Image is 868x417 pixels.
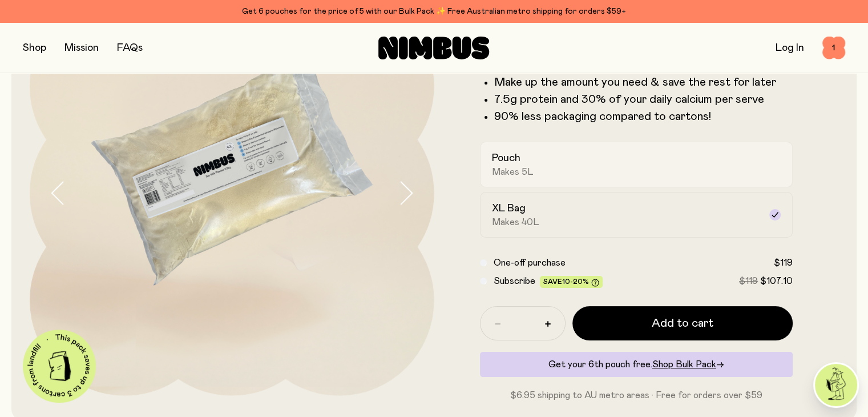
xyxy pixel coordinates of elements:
img: agent [815,364,857,406]
span: Makes 5L [492,166,534,178]
p: 90% less packaging compared to cartons! [494,110,793,123]
p: $6.95 shipping to AU metro areas · Free for orders over $59 [480,388,793,402]
span: Subscribe [494,276,535,286]
span: One-off purchase [494,258,566,267]
span: Add to cart [652,315,713,331]
span: $107.10 [760,276,793,286]
span: 10-20% [562,278,589,285]
img: illustration-carton.png [41,347,79,385]
span: Shop Bulk Pack [652,360,716,369]
span: Makes 40L [492,216,539,228]
h2: Pouch [492,151,520,165]
a: Mission [64,43,99,53]
button: 1 [822,37,845,59]
span: $119 [774,258,793,267]
li: Make up the amount you need & save the rest for later [494,75,793,89]
span: Save [543,278,599,287]
li: 7.5g protein and 30% of your daily calcium per serve [494,93,793,106]
span: $119 [739,276,758,286]
a: Log In [776,43,804,53]
h2: XL Bag [492,202,526,215]
div: Get your 6th pouch free. [480,352,793,377]
button: Add to cart [572,306,793,340]
div: Get 6 pouches for the price of 5 with our Bulk Pack ✨ Free Australian metro shipping for orders $59+ [23,5,845,18]
a: Shop Bulk Pack→ [652,360,724,369]
a: FAQs [117,43,143,53]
